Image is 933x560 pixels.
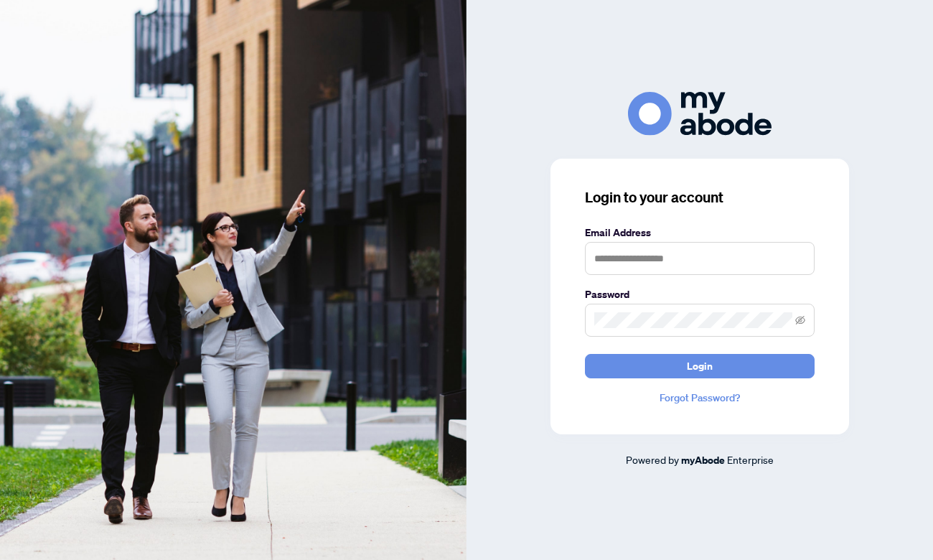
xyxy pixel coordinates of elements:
[585,225,815,241] label: Email Address
[626,453,679,466] span: Powered by
[687,355,713,378] span: Login
[585,187,815,207] h3: Login to your account
[681,452,725,468] a: myAbode
[585,390,815,406] a: Forgot Password?
[795,315,805,325] span: eye-invisible
[585,286,815,302] label: Password
[727,453,774,466] span: Enterprise
[628,92,772,136] img: ma-logo
[585,354,815,378] button: Login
